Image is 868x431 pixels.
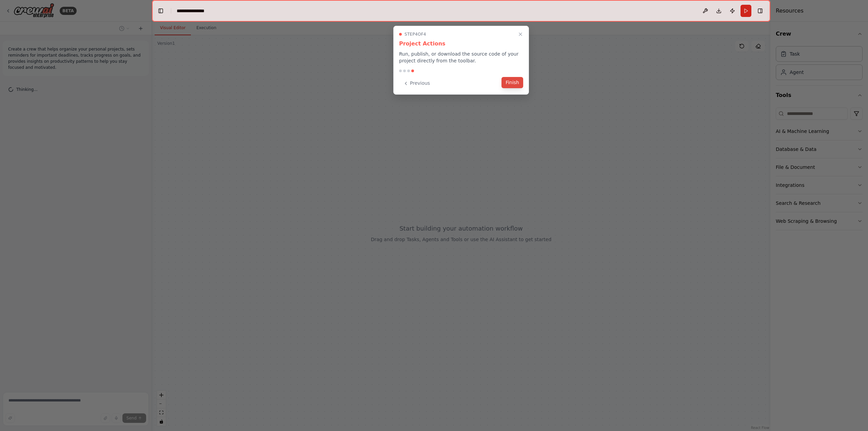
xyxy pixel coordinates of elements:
[399,78,434,89] button: Previous
[399,40,523,48] h3: Project Actions
[405,32,426,37] span: Step 4 of 4
[516,30,525,38] button: Close walkthrough
[156,6,165,16] button: Hide left sidebar
[399,51,523,64] p: Run, publish, or download the source code of your project directly from the toolbar.
[501,77,523,88] button: Finish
